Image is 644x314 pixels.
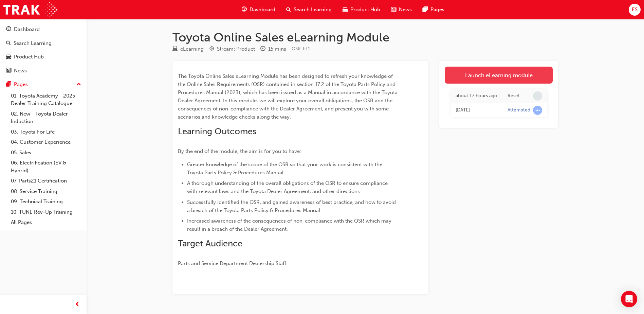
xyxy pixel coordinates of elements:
a: 06. Electrification (EV & Hybrid) [8,158,84,176]
div: Search Learning [14,39,52,47]
span: guage-icon [242,5,247,14]
a: 01. Toyota Academy - 2025 Dealer Training Catalogue [8,91,84,109]
a: car-iconProduct Hub [337,3,386,17]
a: 02. New - Toyota Dealer Induction [8,109,84,127]
span: Dashboard [250,6,275,14]
span: The Toyota Online Sales eLearning Module has been designed to refresh your knowledge of the Onlin... [178,73,399,120]
a: news-iconNews [386,3,417,17]
span: Product Hub [350,6,380,14]
a: 07. Parts21 Certification [8,176,84,186]
span: A thorough understanding of the overall obligations of the OSR to ensure compliance with relevant... [187,180,389,194]
a: All Pages [8,217,84,228]
button: Pages [3,78,84,91]
div: Sat Aug 16 2025 18:04:25 GMT+0930 (Australian Central Standard Time) [456,106,497,114]
span: news-icon [6,68,11,74]
span: learningRecordVerb_NONE-icon [533,91,542,101]
span: Successfully identified the OSR, and gained awareness of best practice, and how to avoid a breach... [187,199,397,213]
div: eLearning [180,45,204,53]
a: 05. Sales [8,147,84,158]
a: 08. Service Training [8,186,84,197]
span: car-icon [343,5,348,14]
span: ES [632,6,638,14]
span: search-icon [6,40,11,47]
span: News [399,6,412,14]
div: 15 mins [268,45,286,53]
span: learningResourceType_ELEARNING-icon [172,46,178,52]
div: Attempted [508,107,530,114]
span: Parts and Service Department Dealership Staff [178,260,286,266]
span: Target Audience [178,238,242,249]
div: Open Intercom Messenger [621,291,637,307]
a: Product Hub [3,51,84,63]
div: Type [172,45,204,53]
span: clock-icon [260,46,265,52]
a: guage-iconDashboard [236,3,281,17]
div: Wed Aug 20 2025 17:08:30 GMT+0930 (Australian Central Standard Time) [456,92,497,100]
div: Stream: Product [217,45,255,53]
a: search-iconSearch Learning [281,3,337,17]
div: Pages [14,81,28,88]
span: car-icon [6,54,11,60]
span: By the end of the module, the aim is for you to have: [178,148,301,154]
a: 10. TUNE Rev-Up Training [8,207,84,217]
span: target-icon [209,46,214,52]
a: Dashboard [3,23,84,36]
a: 09. Technical Training [8,196,84,207]
div: News [14,67,27,75]
div: Duration [260,45,286,53]
h1: Toyota Online Sales eLearning Module [172,30,558,45]
span: pages-icon [423,5,428,14]
span: learningRecordVerb_ATTEMPT-icon [533,106,542,115]
a: pages-iconPages [417,3,450,17]
span: Learning resource code [292,46,310,52]
div: Stream [209,45,255,53]
a: 04. Customer Experience [8,137,84,147]
span: Learning Outcomes [178,126,256,137]
button: DashboardSearch LearningProduct HubNews [3,22,84,78]
span: Increased awareness of the consequences of non-compliance with the OSR which may result in a brea... [187,218,393,232]
div: Product Hub [14,53,44,61]
span: guage-icon [6,27,11,33]
span: pages-icon [6,82,11,88]
span: Pages [430,6,444,14]
span: up-icon [76,80,81,89]
a: Search Learning [3,37,84,50]
img: Trak [3,2,57,17]
span: news-icon [391,5,396,14]
button: ES [629,4,641,16]
a: News [3,65,84,77]
div: Reset [508,93,520,99]
a: 03. Toyota For Life [8,127,84,137]
a: Launch eLearning module [445,67,553,84]
span: prev-icon [75,300,80,309]
span: Search Learning [294,6,332,14]
div: Dashboard [14,25,40,33]
span: Greater knowledge of the scope of the OSR so that your work is consistent with the Toyota Parts P... [187,161,384,176]
span: search-icon [286,5,291,14]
